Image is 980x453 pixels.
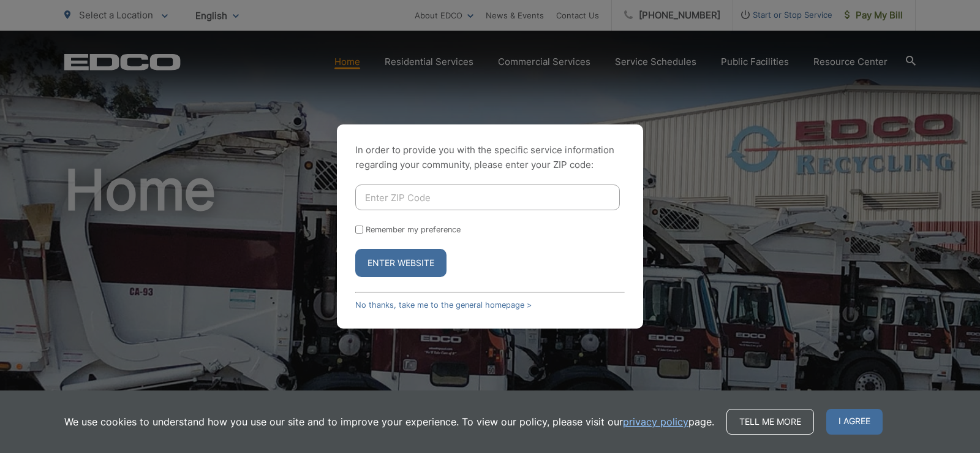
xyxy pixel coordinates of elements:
a: Tell me more [726,409,814,435]
p: In order to provide you with the specific service information regarding your community, please en... [355,143,625,172]
a: No thanks, take me to the general homepage > [355,300,532,310]
a: privacy policy [623,414,688,429]
label: Remember my preference [366,225,461,234]
span: I agree [826,409,883,435]
button: Enter Website [355,249,447,277]
p: We use cookies to understand how you use our site and to improve your experience. To view our pol... [64,414,714,429]
input: Enter ZIP Code [355,185,620,210]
